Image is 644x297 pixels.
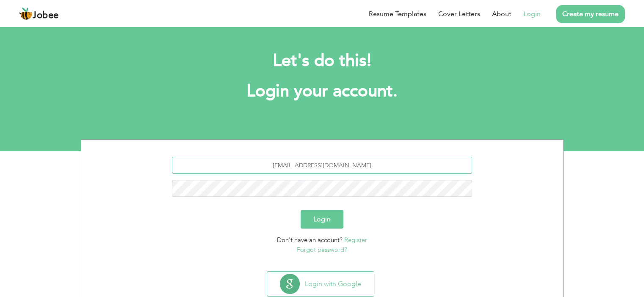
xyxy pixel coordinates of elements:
[438,9,480,19] a: Cover Letters
[19,7,59,21] a: Jobee
[267,272,374,296] button: Login with Google
[172,157,472,174] input: Email
[556,5,625,23] a: Create my resume
[492,9,511,19] a: About
[344,236,367,244] a: Register
[369,9,426,19] a: Resume Templates
[301,210,343,229] button: Login
[33,11,59,20] span: Jobee
[277,236,343,244] span: Don't have an account?
[523,9,541,19] a: Login
[297,245,347,254] a: Forgot password?
[94,80,551,102] h1: Login your account.
[94,50,551,72] h2: Let's do this!
[19,7,33,21] img: jobee.io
